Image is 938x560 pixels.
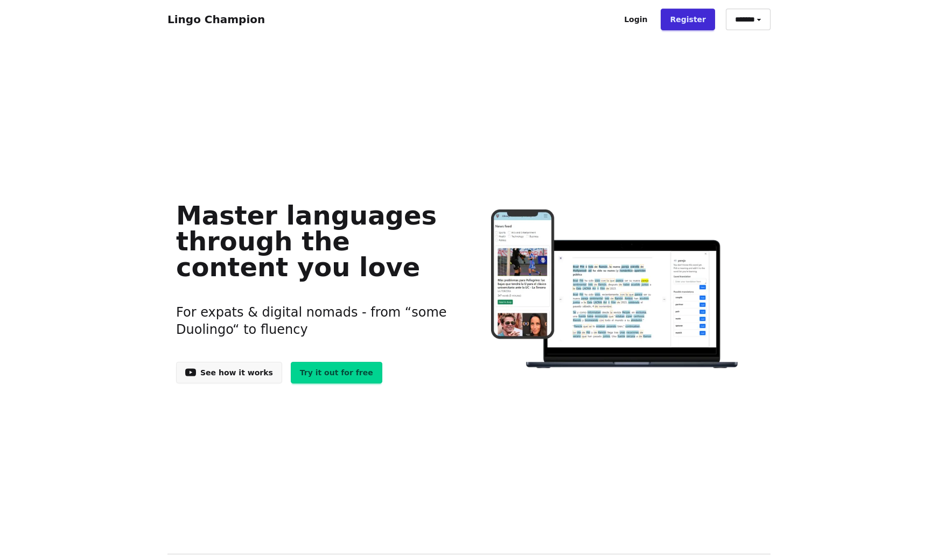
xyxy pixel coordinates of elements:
img: Learn languages online [470,209,762,370]
h3: For expats & digital nomads - from “some Duolingo“ to fluency [176,291,452,351]
a: Lingo Champion [167,13,265,26]
h1: Master languages through the content you love [176,202,452,280]
a: Login [615,9,656,30]
a: Register [661,9,715,30]
a: Try it out for free [291,362,382,383]
a: See how it works [176,362,282,383]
